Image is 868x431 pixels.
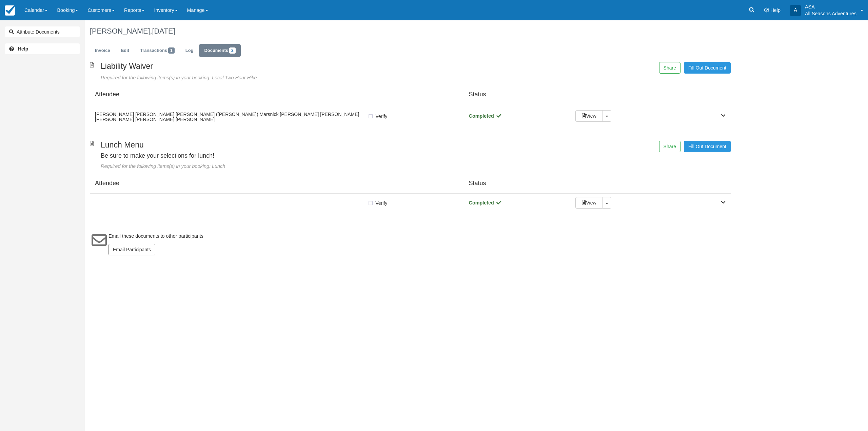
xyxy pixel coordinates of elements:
[464,180,571,187] h4: Status
[18,46,28,52] b: Help
[770,7,781,13] span: Help
[180,44,199,57] a: Log
[90,91,464,98] h4: Attendee
[229,47,236,54] span: 2
[5,26,80,37] button: Attribute Documents
[375,200,387,207] span: Verify
[659,141,680,152] button: Share
[684,62,731,74] a: Fill Out Document
[684,141,731,152] a: Fill Out Document
[95,112,368,122] h5: [PERSON_NAME] [PERSON_NAME] [PERSON_NAME] ([PERSON_NAME]) Marsnick [PERSON_NAME] [PERSON_NAME] [P...
[199,44,240,57] a: Documents2
[469,200,502,205] strong: Completed
[764,8,769,13] i: Help
[168,47,175,54] span: 1
[108,233,203,240] p: Email these documents to other participants
[135,44,180,57] a: Transactions1
[101,62,504,71] h2: Liability Waiver
[101,141,504,149] h2: Lunch Menu
[116,44,134,57] a: Edit
[90,27,731,35] h1: [PERSON_NAME],
[90,44,115,57] a: Invoice
[101,163,504,170] div: Required for the following items(s) in your booking: Lunch
[469,113,502,119] strong: Completed
[790,5,801,16] div: A
[464,91,571,98] h4: Status
[575,110,603,122] a: View
[101,74,504,81] div: Required for the following items(s) in your booking: Local Two Hour Hike
[659,62,680,74] button: Share
[375,113,387,120] span: Verify
[805,3,856,10] p: ASA
[152,27,175,35] span: [DATE]
[101,153,504,159] h4: Be sure to make your selections for lunch!
[90,180,464,187] h4: Attendee
[5,5,15,16] img: checkfront-main-nav-mini-logo.png
[805,10,856,17] p: All Seasons Adventures
[108,244,155,255] button: Email Participants
[575,197,603,209] a: View
[5,43,80,54] a: Help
